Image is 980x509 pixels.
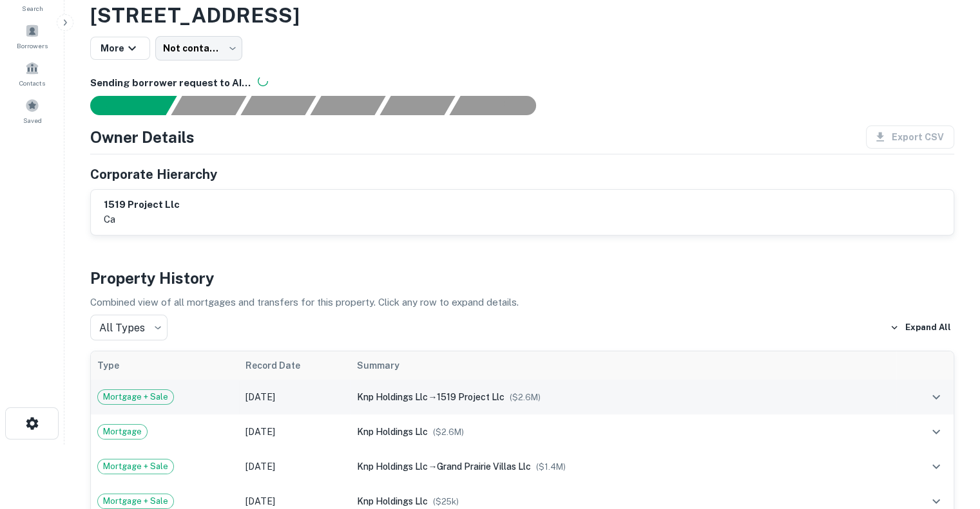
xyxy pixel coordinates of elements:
div: Your request is received and processing... [171,96,246,115]
span: Mortgage + Sale [98,460,173,473]
span: knp holdings llc [357,427,428,437]
td: [DATE] [239,414,351,449]
span: Contacts [19,78,45,88]
span: ($ 2.6M ) [433,427,464,437]
div: Principals found, AI now looking for contact information... [310,96,385,115]
span: Saved [23,115,42,125]
span: Search [22,3,43,14]
span: Mortgage + Sale [98,391,173,403]
div: Not contacted [155,36,242,60]
iframe: Chat Widget [916,406,980,468]
th: Summary [351,351,896,380]
div: Sending borrower request to AI... [75,96,171,115]
button: Expand All [887,318,954,337]
span: ($ 1.4M ) [536,462,566,472]
div: → [357,390,889,404]
span: Mortgage [98,425,147,438]
th: Type [91,351,239,380]
h6: Sending borrower request to AI... [90,76,954,91]
h4: Owner Details [90,125,195,149]
span: Borrowers [17,41,48,51]
span: ($ 25k ) [433,497,459,506]
h4: Property History [90,266,954,290]
div: → [357,459,889,474]
button: expand row [925,386,947,408]
div: Principals found, still searching for contact information. This may take time... [380,96,455,115]
div: AI fulfillment process complete. [450,96,552,115]
td: [DATE] [239,449,351,484]
h5: Corporate Hierarchy [90,165,217,184]
span: grand prairie villas llc [437,461,531,472]
span: knp holdings llc [357,496,428,506]
span: knp holdings llc [357,461,428,472]
p: Combined view of all mortgages and transfers for this property. Click any row to expand details. [90,295,954,310]
span: ($ 2.6M ) [510,393,541,402]
p: ca [104,212,180,227]
div: Documents found, AI parsing details... [240,96,316,115]
a: Borrowers [4,19,61,53]
span: Mortgage + Sale [98,495,173,508]
th: Record Date [239,351,351,380]
td: [DATE] [239,380,351,414]
h6: 1519 project llc [104,198,180,212]
span: 1519 project llc [437,392,504,402]
button: More [90,37,150,60]
a: Saved [4,93,61,128]
a: Contacts [4,56,61,91]
span: knp holdings llc [357,392,428,402]
div: All Types [90,315,168,340]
